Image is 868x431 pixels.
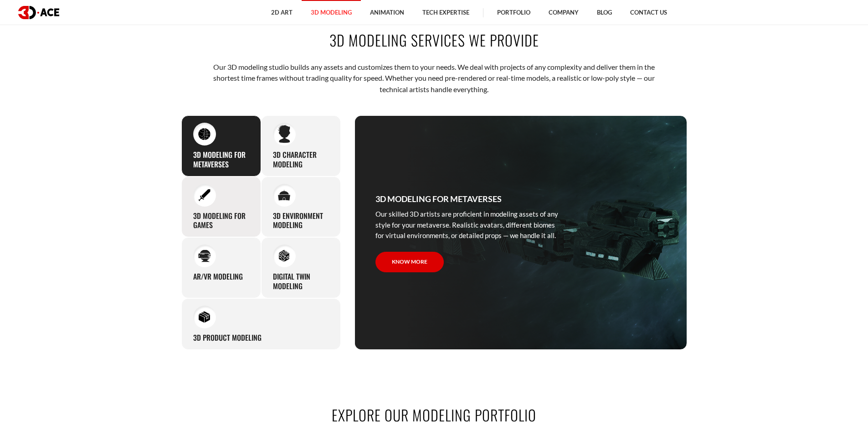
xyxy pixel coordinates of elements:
[181,405,687,425] h2: Explore our modeling portfolio
[278,250,290,262] img: Digital Twin modeling
[193,333,262,343] h3: 3D Product Modeling
[210,62,658,95] p: Our 3D modeling studio builds any assets and customizes them to your needs. We deal with projects...
[273,150,329,169] h3: 3D character modeling
[273,272,329,291] h3: Digital Twin modeling
[375,209,562,241] p: Our skilled 3D artists are proficient in modeling assets of any style for your metaverse. Realist...
[181,30,687,50] h2: 3D modeling services we provide
[198,250,211,262] img: AR/VR modeling
[278,190,290,201] img: 3D environment modeling
[193,150,249,169] h3: 3D Modeling for Metaverses
[375,252,444,272] a: Know more
[375,192,502,205] h3: 3D Modeling for Metaverses
[198,189,211,201] img: 3D modeling for games
[198,311,211,323] img: 3D Product Modeling
[18,6,59,19] img: logo dark
[198,128,211,140] img: 3D Modeling for Metaverses
[273,211,329,230] h3: 3D environment modeling
[278,125,290,144] img: 3D character modeling
[193,211,249,230] h3: 3D modeling for games
[193,272,243,281] h3: AR/VR modeling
